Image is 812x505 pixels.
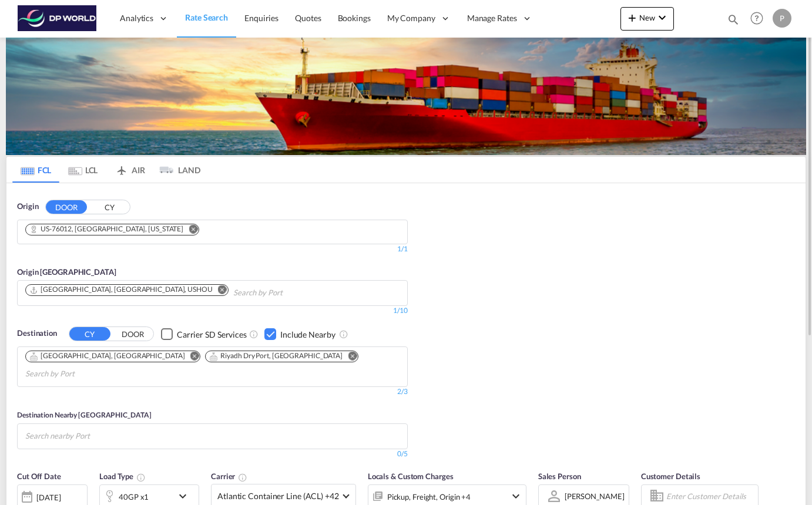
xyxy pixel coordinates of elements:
div: Riyadh Dry Port, SARYP [209,351,343,361]
md-tab-item: AIR [106,157,153,183]
span: Help [747,8,767,28]
button: icon-plus 400-fgNewicon-chevron-down [620,7,674,31]
span: Rate Search [185,12,228,22]
md-icon: icon-magnify [727,13,740,26]
span: Bookings [338,13,371,23]
md-chips-wrap: Chips container. Use arrow keys to select chips. [24,347,401,383]
div: [PERSON_NAME] [565,491,625,501]
div: P [773,9,791,28]
span: Carrier [211,472,247,481]
img: LCL+%26+FCL+BACKGROUND.png [6,38,806,155]
div: 2/3 [17,387,408,397]
button: CY [69,327,110,341]
md-icon: Unchecked: Ignores neighbouring ports when fetching rates.Checked : Includes neighbouring ports w... [339,329,348,339]
md-tab-item: FCL [12,157,59,183]
div: Press delete to remove this chip. [209,351,345,361]
span: Locals & Custom Charges [368,472,454,481]
md-checkbox: Checkbox No Ink [161,328,247,340]
button: Remove [210,285,228,297]
md-pagination-wrapper: Use the left and right arrow keys to navigate between tabs [12,157,200,183]
img: c08ca190194411f088ed0f3ba295208c.png [18,5,97,32]
span: Origin [17,201,38,213]
md-icon: The selected Trucker/Carrierwill be displayed in the rate results If the rates are from another f... [238,473,247,482]
div: Pickup Freight Origin Origin Custom Destination Destination Custom Factory Stuffing [387,489,471,505]
div: 1/1 [17,244,408,254]
md-icon: icon-plus 400-fg [625,11,639,25]
span: Cut Off Date [17,472,61,481]
div: Press delete to remove this chip. [29,224,186,234]
div: icon-magnify [727,13,740,31]
span: Analytics [120,12,153,24]
input: Search nearby Port [25,427,137,446]
md-icon: Unchecked: Search for CY (Container Yard) services for all selected carriers.Checked : Search for... [249,329,259,339]
button: Remove [182,351,200,363]
input: Chips input. [25,365,137,383]
md-chips-wrap: Chips container with autocompletion. Enter the text area, type text to search, and then use the u... [24,424,142,446]
div: Press delete to remove this chip. [29,351,187,361]
button: DOOR [46,200,87,214]
span: Load Type [99,472,146,481]
div: 1/10 [393,306,408,316]
md-chips-wrap: Chips container. Use arrow keys to select chips. [24,281,350,302]
md-chips-wrap: Chips container. Use arrow keys to select chips. [24,220,209,241]
button: DOOR [112,328,153,341]
div: Help [747,8,773,29]
span: Destination [17,328,57,339]
div: 0/5 [17,449,408,459]
md-checkbox: Checkbox No Ink [264,328,335,340]
button: CY [89,200,130,214]
md-select: Sales Person: Philip Blumenthal [563,488,626,505]
md-icon: icon-information-outline [136,473,146,482]
input: Chips input. [233,284,345,302]
button: Remove [340,351,358,363]
span: New [625,13,669,22]
div: [DATE] [36,492,61,503]
md-icon: icon-chevron-down [509,489,523,503]
span: Customer Details [641,472,700,481]
span: My Company [387,12,435,24]
md-icon: icon-chevron-down [176,489,196,503]
span: Atlantic Container Line (ACL) +42 [217,490,339,502]
span: Enquiries [244,13,279,23]
button: Remove [181,224,199,236]
span: Destination Nearby [GEOGRAPHIC_DATA] [17,410,151,419]
md-tab-item: LAND [153,157,200,183]
input: Enter Customer Details [666,487,754,505]
span: Manage Rates [467,12,517,24]
div: Houston, TX, USHOU [29,285,213,295]
span: Sales Person [538,472,581,481]
div: US-76012, Arlington, Texas [29,224,183,234]
div: Press delete to remove this chip. [29,285,215,295]
md-icon: icon-chevron-down [655,11,669,25]
span: Origin [GEOGRAPHIC_DATA] [17,267,116,277]
div: 40GP x1 [119,489,149,505]
div: Carrier SD Services [177,329,247,341]
span: Quotes [295,13,321,23]
div: Include Nearby [280,329,335,341]
md-tab-item: LCL [59,157,106,183]
div: Riyadh, SARUH [29,351,184,361]
md-icon: icon-airplane [115,163,129,172]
